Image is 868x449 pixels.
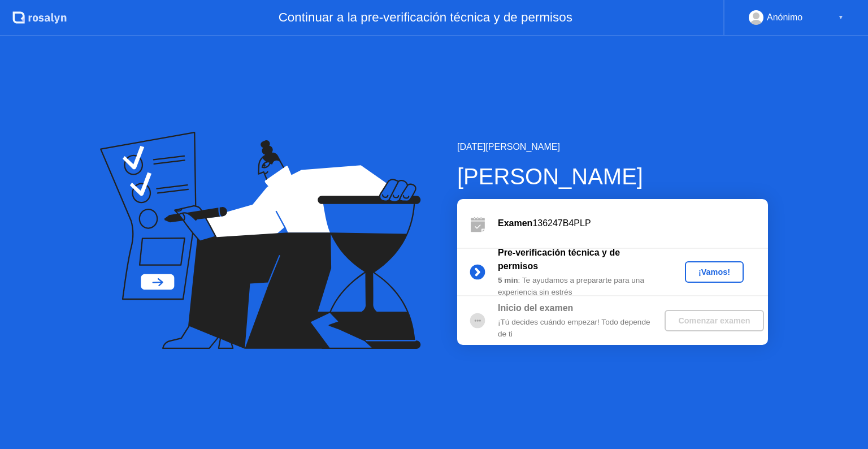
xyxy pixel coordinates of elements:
[498,317,661,340] div: ¡Tú decides cuándo empezar! Todo depende de ti
[669,316,759,325] div: Comenzar examen
[665,310,763,331] button: Comenzar examen
[685,261,744,283] button: ¡Vamos!
[767,10,802,25] div: Anónimo
[457,159,768,193] div: [PERSON_NAME]
[457,140,768,154] div: [DATE][PERSON_NAME]
[498,275,661,298] div: : Te ayudamos a prepararte para una experiencia sin estrés
[498,218,532,228] b: Examen
[498,276,518,284] b: 5 min
[498,248,620,271] b: Pre-verificación técnica y de permisos
[689,267,739,277] div: ¡Vamos!
[838,10,844,25] div: ▼
[498,303,573,313] b: Inicio del examen
[498,217,768,230] div: 136247B4PLP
